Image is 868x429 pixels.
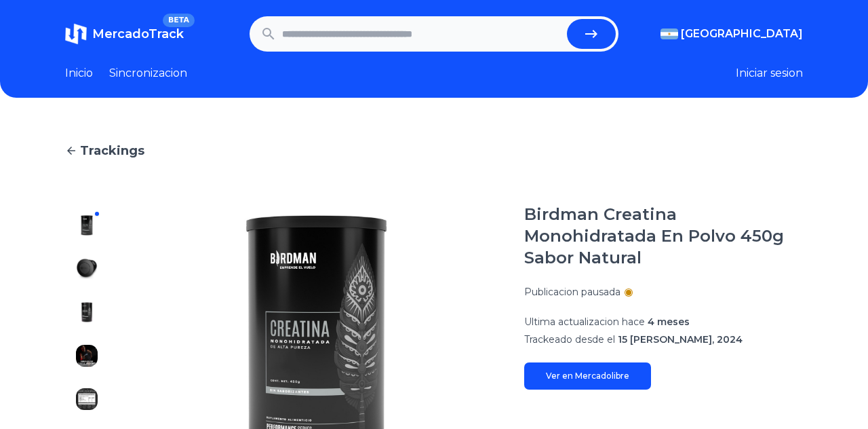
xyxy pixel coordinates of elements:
img: Birdman Creatina Monohidratada En Polvo 450g Sabor Natural [76,345,98,367]
img: MercadoTrack [65,23,87,45]
span: 4 meses [648,316,690,328]
img: Birdman Creatina Monohidratada En Polvo 450g Sabor Natural [76,258,98,280]
p: Publicacion pausada [524,285,620,299]
img: Birdman Creatina Monohidratada En Polvo 450g Sabor Natural [76,301,98,323]
span: Trackeado desde el [524,333,615,346]
span: [GEOGRAPHIC_DATA] [681,26,803,42]
span: Trackings [80,141,144,160]
img: Birdman Creatina Monohidratada En Polvo 450g Sabor Natural [76,214,98,236]
button: Iniciar sesion [736,65,803,81]
span: BETA [163,14,195,27]
a: Inicio [65,65,93,81]
img: Birdman Creatina Monohidratada En Polvo 450g Sabor Natural [76,388,98,410]
span: MercadoTrack [92,26,184,41]
button: [GEOGRAPHIC_DATA] [660,26,803,42]
a: Trackings [65,141,803,160]
span: Ultima actualizacion hace [524,316,645,328]
a: MercadoTrackBETA [65,23,184,45]
h1: Birdman Creatina Monohidratada En Polvo 450g Sabor Natural [524,204,803,269]
a: Sincronizacion [109,65,187,81]
img: Argentina [660,29,678,39]
span: 15 [PERSON_NAME], 2024 [618,333,743,346]
a: Ver en Mercadolibre [524,362,651,390]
